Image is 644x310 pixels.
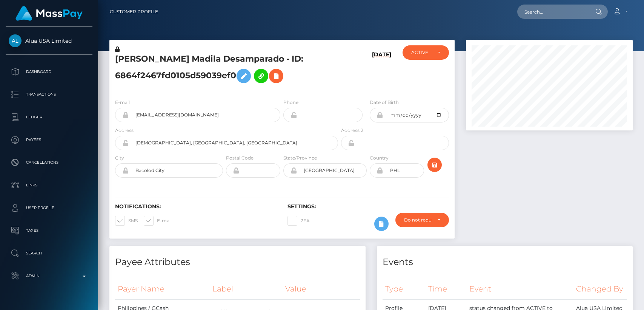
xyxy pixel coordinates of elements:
[6,244,92,263] a: Search
[9,112,89,123] p: Ledger
[115,279,210,299] th: Payer Name
[283,279,360,299] th: Value
[395,213,449,227] button: Do not require
[9,157,89,168] p: Cancellations
[287,216,310,226] label: 2FA
[6,221,92,240] a: Taxes
[9,225,89,236] p: Taxes
[6,267,92,285] a: Admin
[341,127,363,134] label: Address 2
[404,217,431,223] div: Do not require
[6,85,92,104] a: Transactions
[9,134,89,146] p: Payees
[6,130,92,149] a: Payees
[467,279,573,299] th: Event
[115,127,134,134] label: Address
[6,62,92,81] a: Dashboard
[9,248,89,259] p: Search
[426,279,467,299] th: Time
[287,203,449,210] h6: Settings:
[115,203,276,210] h6: Notifications:
[110,4,158,20] a: Customer Profile
[370,99,399,106] label: Date of Birth
[6,37,92,44] span: Alua USA Limited
[226,155,254,161] label: Postal Code
[9,66,89,77] p: Dashboard
[6,176,92,195] a: Links
[6,153,92,172] a: Cancellations
[370,155,389,161] label: Country
[372,51,391,90] h6: [DATE]
[115,256,360,269] h4: Payee Attributes
[573,279,627,299] th: Changed By
[6,198,92,217] a: User Profile
[9,34,22,47] img: Alua USA Limited
[283,99,298,106] label: Phone
[403,45,449,60] button: ACTIVE
[9,89,89,100] p: Transactions
[383,256,627,269] h4: Events
[210,279,283,299] th: Label
[283,155,317,161] label: State/Province
[115,216,138,226] label: SMS
[115,155,124,161] label: City
[15,6,83,21] img: MassPay Logo
[9,270,89,282] p: Admin
[6,108,92,127] a: Ledger
[115,99,130,106] label: E-mail
[115,53,334,87] h5: [PERSON_NAME] Madila Desamparado - ID: 6864f2467fd0105d59039ef0
[383,279,426,299] th: Type
[144,216,172,226] label: E-mail
[9,202,89,214] p: User Profile
[9,180,89,191] p: Links
[411,50,431,56] div: ACTIVE
[517,5,588,19] input: Search...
